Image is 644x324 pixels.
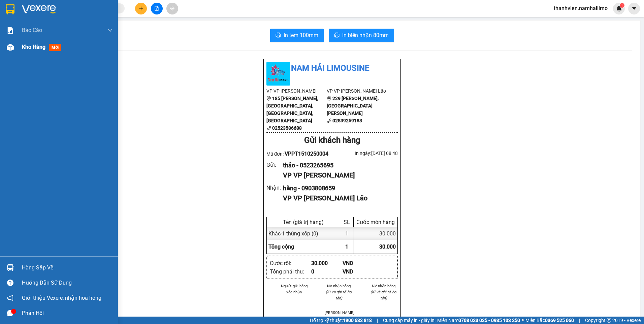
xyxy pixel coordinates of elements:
span: environment [266,96,271,101]
strong: 0708 023 035 - 0935 103 250 [458,318,520,323]
span: mới [49,44,61,51]
span: file-add [154,6,159,11]
div: 0903808659 [64,30,119,39]
span: copyright [607,318,611,323]
div: hằng [64,22,119,30]
span: Hỗ trợ kỹ thuật: [310,317,372,324]
span: | [377,317,378,324]
span: 1 [345,244,348,250]
span: printer [334,32,340,39]
button: file-add [151,3,163,14]
div: thảo - 0523265695 [283,161,392,170]
li: VP VP [PERSON_NAME] Lão [327,87,387,95]
div: 1 [340,227,354,240]
div: Gửi : [266,161,283,169]
div: thảo [6,22,60,30]
li: Nam Hải Limousine [266,62,398,75]
li: NV nhận hàng [369,283,398,289]
img: solution-icon [7,27,14,34]
div: Hàng sắp về [22,263,113,273]
span: Giới thiệu Vexere, nhận hoa hồng [22,294,101,302]
div: VND [343,267,374,276]
b: 02839259188 [332,118,362,123]
span: CR : [5,44,15,51]
li: Người gửi hàng xác nhận [280,283,309,295]
div: SL [342,219,352,225]
strong: 0369 525 060 [545,318,574,323]
span: 1 [621,3,623,8]
div: Cước rồi : [270,259,311,267]
div: hằng - 0903808659 [283,184,392,193]
img: icon-new-feature [616,5,622,11]
button: printerIn tem 100mm [270,29,324,42]
span: In tem 100mm [284,31,318,39]
span: Cung cấp máy in - giấy in: [383,317,436,324]
span: thanhvien.namhailimo [548,4,613,12]
span: | [579,317,580,324]
div: Cước món hàng [355,219,396,225]
sup: 1 [620,3,624,8]
div: Nhận : [266,184,283,192]
li: NV nhận hàng [325,283,353,289]
span: Nhận: [64,6,80,13]
div: Tên (giá trị hàng) [268,219,338,225]
div: Gửi khách hàng [266,134,398,147]
div: Hướng dẫn sử dụng [22,278,113,288]
span: phone [266,126,271,130]
span: printer [276,32,281,39]
img: warehouse-icon [7,44,14,51]
div: In ngày: [DATE] 08:48 [332,150,398,157]
div: 0523265695 [6,30,60,39]
div: 30.000 [5,43,61,52]
img: logo.jpg [266,62,290,86]
div: Phản hồi [22,308,113,318]
div: 30.000 [311,259,343,267]
div: VND [343,259,374,267]
span: Miền Nam [437,317,520,324]
span: Gửi: [6,6,16,13]
span: ⚪️ [522,319,524,322]
div: VP VP [PERSON_NAME] [283,170,392,181]
button: aim [166,3,178,14]
button: printerIn biên nhận 80mm [329,29,394,42]
b: 02523586688 [272,125,302,131]
strong: 1900 633 818 [343,318,372,323]
span: environment [327,96,331,101]
span: down [107,28,113,33]
div: 30.000 [354,227,397,240]
img: warehouse-icon [7,264,14,271]
i: (Kí và ghi rõ họ tên) [371,290,396,300]
span: plus [139,6,143,11]
span: Miền Bắc [525,317,574,324]
span: message [7,310,13,316]
span: question-circle [7,280,13,286]
span: 30.000 [379,244,396,250]
span: Khác - 1 thùng xốp (0) [268,230,318,237]
div: VP [PERSON_NAME] [64,6,119,22]
span: aim [170,6,174,11]
span: In biên nhận 80mm [342,31,389,39]
li: [PERSON_NAME] [325,310,353,316]
span: Tổng cộng [268,244,294,250]
button: caret-down [628,3,640,14]
span: notification [7,295,13,301]
span: VPPT1510250004 [285,151,328,157]
span: caret-down [631,5,637,11]
li: VP VP [PERSON_NAME] [266,87,327,95]
b: 229 [PERSON_NAME], [GEOGRAPHIC_DATA][PERSON_NAME] [327,96,379,116]
div: VP [PERSON_NAME] [6,6,60,22]
span: Kho hàng [22,44,45,50]
button: plus [135,3,147,14]
span: Báo cáo [22,26,42,34]
div: VP VP [PERSON_NAME] Lão [283,193,392,203]
img: logo-vxr [6,4,14,14]
div: 0 [311,267,343,276]
span: phone [327,118,331,123]
b: 185 [PERSON_NAME], [GEOGRAPHIC_DATA], [GEOGRAPHIC_DATA], [GEOGRAPHIC_DATA] [266,96,318,123]
i: (Kí và ghi rõ họ tên) [326,290,352,300]
div: Tổng phải thu : [270,267,311,276]
div: Mã đơn: [266,150,332,158]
